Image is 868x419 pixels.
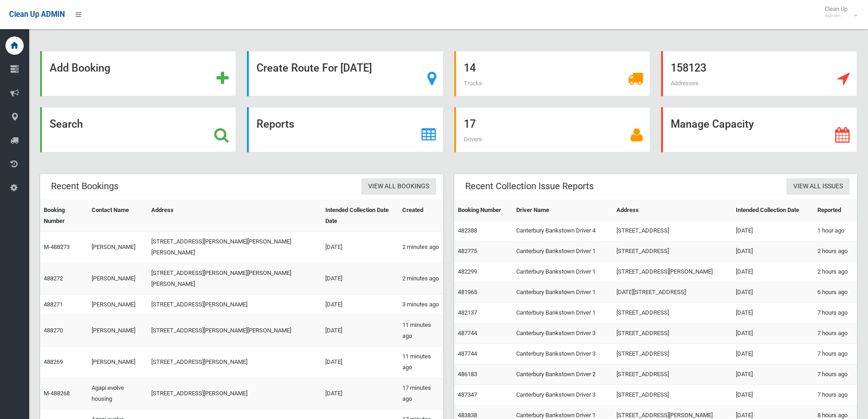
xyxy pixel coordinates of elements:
[458,412,477,419] a: 483838
[513,364,613,385] td: Canterbury Bankstown Driver 2
[88,315,148,347] td: [PERSON_NAME]
[814,344,857,364] td: 7 hours ago
[322,378,399,409] td: [DATE]
[88,263,148,295] td: [PERSON_NAME]
[820,5,857,19] span: Clean Up
[399,347,443,378] td: 11 minutes ago
[613,323,732,344] td: [STREET_ADDRESS]
[247,107,443,152] a: Reports
[44,243,70,250] a: M-488273
[399,315,443,347] td: 11 minutes ago
[44,275,63,282] a: 488272
[458,330,477,336] a: 487744
[732,344,814,364] td: [DATE]
[399,200,443,232] th: Created
[613,364,732,385] td: [STREET_ADDRESS]
[458,309,477,316] a: 482137
[322,200,399,232] th: Intended Collection Date Date
[613,200,732,221] th: Address
[613,303,732,323] td: [STREET_ADDRESS]
[814,241,857,262] td: 2 hours ago
[40,51,236,96] a: Add Booking
[786,178,850,195] a: View All Issues
[513,344,613,364] td: Canterbury Bankstown Driver 3
[458,371,477,378] a: 486183
[732,200,814,221] th: Intended Collection Date
[513,282,613,303] td: Canterbury Bankstown Driver 1
[88,295,148,315] td: [PERSON_NAME]
[671,80,699,87] span: Addresses
[814,282,857,303] td: 6 hours ago
[148,315,321,347] td: [STREET_ADDRESS][PERSON_NAME][PERSON_NAME]
[88,347,148,378] td: [PERSON_NAME]
[454,107,650,152] a: 17 Drivers
[814,364,857,385] td: 7 hours ago
[322,315,399,347] td: [DATE]
[454,177,605,195] header: Recent Collection Issue Reports
[613,262,732,282] td: [STREET_ADDRESS][PERSON_NAME]
[671,118,754,130] strong: Manage Capacity
[513,323,613,344] td: Canterbury Bankstown Driver 3
[322,263,399,295] td: [DATE]
[613,344,732,364] td: [STREET_ADDRESS]
[732,323,814,344] td: [DATE]
[814,385,857,405] td: 7 hours ago
[464,62,476,74] strong: 14
[464,80,482,87] span: Trucks
[732,221,814,241] td: [DATE]
[458,268,477,275] a: 482299
[661,107,857,152] a: Manage Capacity
[257,118,294,130] strong: Reports
[148,295,321,315] td: [STREET_ADDRESS][PERSON_NAME]
[454,200,513,221] th: Booking Number
[513,303,613,323] td: Canterbury Bankstown Driver 1
[44,327,63,334] a: 488270
[40,107,236,152] a: Search
[732,241,814,262] td: [DATE]
[399,232,443,263] td: 2 minutes ago
[661,51,857,96] a: 158123 Addresses
[732,282,814,303] td: [DATE]
[454,51,650,96] a: 14 Trucks
[148,378,321,409] td: [STREET_ADDRESS][PERSON_NAME]
[399,378,443,409] td: 17 minutes ago
[513,262,613,282] td: Canterbury Bankstown Driver 1
[671,62,706,74] strong: 158123
[247,51,443,96] a: Create Route For [DATE]
[458,289,477,295] a: 481965
[399,263,443,295] td: 2 minutes ago
[458,227,477,234] a: 482388
[44,390,70,397] a: M-488268
[814,200,857,221] th: Reported
[814,303,857,323] td: 7 hours ago
[513,200,613,221] th: Driver Name
[322,232,399,263] td: [DATE]
[148,200,321,232] th: Address
[50,62,110,74] strong: Add Booking
[732,303,814,323] td: [DATE]
[513,241,613,262] td: Canterbury Bankstown Driver 1
[732,262,814,282] td: [DATE]
[814,262,857,282] td: 2 hours ago
[458,350,477,357] a: 487744
[40,200,88,232] th: Booking Number
[50,118,83,130] strong: Search
[148,347,321,378] td: [STREET_ADDRESS][PERSON_NAME]
[732,385,814,405] td: [DATE]
[814,323,857,344] td: 7 hours ago
[322,295,399,315] td: [DATE]
[513,385,613,405] td: Canterbury Bankstown Driver 3
[88,232,148,263] td: [PERSON_NAME]
[613,221,732,241] td: [STREET_ADDRESS]
[322,347,399,378] td: [DATE]
[88,378,148,409] td: Agapi evolve housing
[825,12,847,19] small: Admin
[361,178,436,195] a: View All Bookings
[458,391,477,398] a: 487347
[513,221,613,241] td: Canterbury Bankstown Driver 4
[464,118,476,130] strong: 17
[458,248,477,254] a: 482775
[9,10,65,19] span: Clean Up ADMIN
[40,177,129,195] header: Recent Bookings
[257,62,372,74] strong: Create Route For [DATE]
